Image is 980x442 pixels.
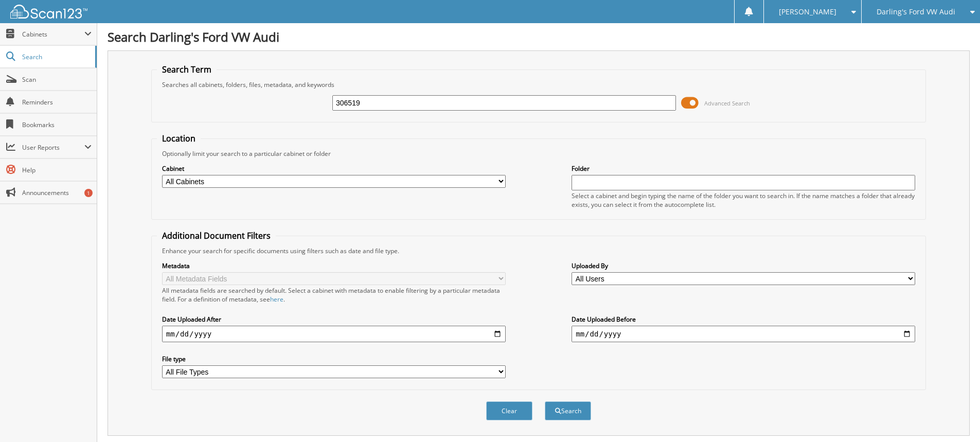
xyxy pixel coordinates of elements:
button: Clear [486,401,532,420]
label: File type [162,355,506,363]
legend: Additional Document Filters [157,230,276,241]
label: Date Uploaded Before [572,315,915,324]
h1: Search Darling's Ford VW Audi [108,28,970,45]
span: Cabinets [22,30,84,39]
span: Help [22,166,92,174]
span: Bookmarks [22,120,92,129]
input: end [572,326,915,342]
div: Enhance your search for specific documents using filters such as date and file type. [157,246,920,255]
span: User Reports [22,143,84,152]
span: [PERSON_NAME] [779,9,836,15]
label: Metadata [162,261,506,270]
div: 1 [84,189,93,197]
label: Cabinet [162,164,506,173]
span: Search [22,52,90,61]
legend: Search Term [157,64,217,75]
span: Advanced Search [704,99,750,107]
div: Select a cabinet and begin typing the name of the folder you want to search in. If the name match... [572,191,915,209]
div: Searches all cabinets, folders, files, metadata, and keywords [157,80,920,89]
div: All metadata fields are searched by default. Select a cabinet with metadata to enable filtering b... [162,286,506,304]
legend: Location [157,133,201,144]
label: Uploaded By [572,261,915,270]
div: Optionally limit your search to a particular cabinet or folder [157,149,920,158]
span: Scan [22,75,92,84]
input: start [162,326,506,342]
span: Reminders [22,98,92,107]
button: Search [545,401,591,420]
img: scan123-logo-white.svg [10,5,87,19]
a: here [270,295,283,304]
label: Folder [572,164,915,173]
span: Darling's Ford VW Audi [877,9,955,15]
span: Announcements [22,188,92,197]
label: Date Uploaded After [162,315,506,324]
